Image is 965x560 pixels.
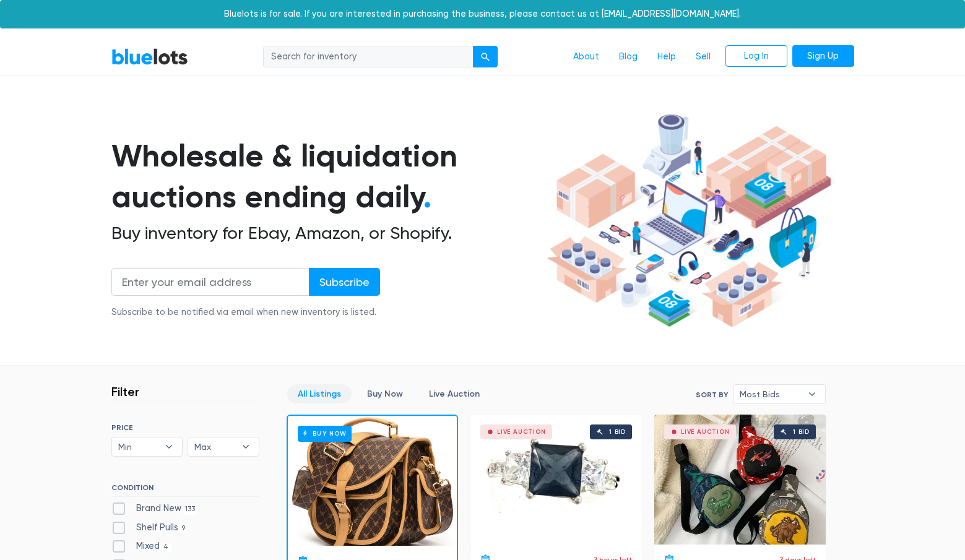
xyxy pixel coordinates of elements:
a: Sign Up [792,45,854,67]
b: ▾ [156,437,182,456]
a: All Listings [287,384,352,403]
b: ▾ [799,385,825,403]
h6: Buy Now [298,426,352,441]
h2: Buy inventory for Ebay, Amazon, or Shopify. [111,223,542,244]
div: Live Auction [497,429,546,435]
a: Live Auction 1 bid [470,415,642,545]
div: Subscribe to be notified via email when new inventory is listed. [111,306,380,319]
div: 1 bid [609,429,626,435]
img: hero-ee84e7d0318cb26816c560f6b4441b76977f77a177738b4e94f68c95b2b83dbb.png [542,108,836,334]
input: Search for inventory [263,46,474,68]
a: Live Auction 1 bid [654,415,826,545]
a: About [563,45,609,69]
label: Mixed [111,540,173,553]
a: Log In [725,45,787,67]
label: Shelf Pulls [111,521,189,535]
h3: Filter [111,384,139,399]
h1: Wholesale & liquidation auctions ending daily [111,136,542,218]
a: Blog [609,45,647,69]
input: Enter your email address [111,268,309,296]
h6: CONDITION [111,483,259,497]
a: Buy Now [288,416,457,546]
span: 133 [181,504,199,514]
label: Brand New [111,502,199,515]
input: Subscribe [309,268,380,296]
span: 9 [178,523,189,533]
span: Min [118,437,159,456]
a: BlueLots [111,48,188,66]
label: Sort By [696,389,728,400]
span: 4 [160,543,173,553]
b: ▾ [233,437,259,456]
span: Most Bids [740,385,802,403]
h6: PRICE [111,423,259,432]
a: Sell [686,45,721,69]
a: Help [647,45,686,69]
div: Live Auction [681,429,730,435]
span: . [423,178,431,215]
a: Live Auction [418,384,490,403]
span: Max [194,437,235,456]
div: 1 bid [793,429,810,435]
a: Buy Now [357,384,413,403]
